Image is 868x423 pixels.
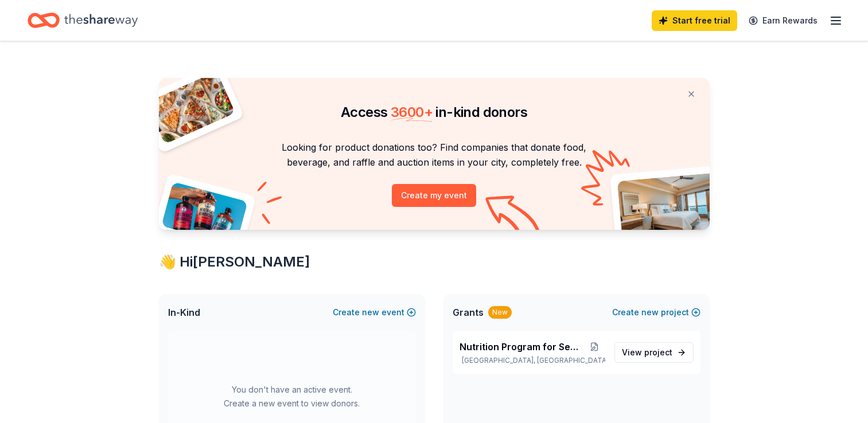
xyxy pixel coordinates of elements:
[652,10,737,31] a: Start free trial
[28,7,138,34] a: Home
[460,340,584,354] span: Nutrition Program for Seniors
[641,305,659,319] span: new
[173,140,696,170] p: Looking for product donations too? Find companies that donate food, beverage, and raffle and auct...
[362,305,379,319] span: new
[341,104,527,120] span: Access in-kind donors
[622,346,672,359] span: View
[460,356,605,365] p: [GEOGRAPHIC_DATA], [GEOGRAPHIC_DATA]
[146,71,235,144] img: Pizza
[453,305,484,319] span: Grants
[168,305,200,319] span: In-Kind
[614,342,694,363] a: View project
[159,253,710,271] div: 👋 Hi [PERSON_NAME]
[644,347,672,357] span: project
[612,305,700,319] button: Createnewproject
[485,195,543,238] img: Curvy arrow
[333,305,416,319] button: Createnewevent
[391,104,433,120] span: 3600 +
[488,306,512,319] div: New
[742,10,824,31] a: Earn Rewards
[392,184,476,207] button: Create my event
